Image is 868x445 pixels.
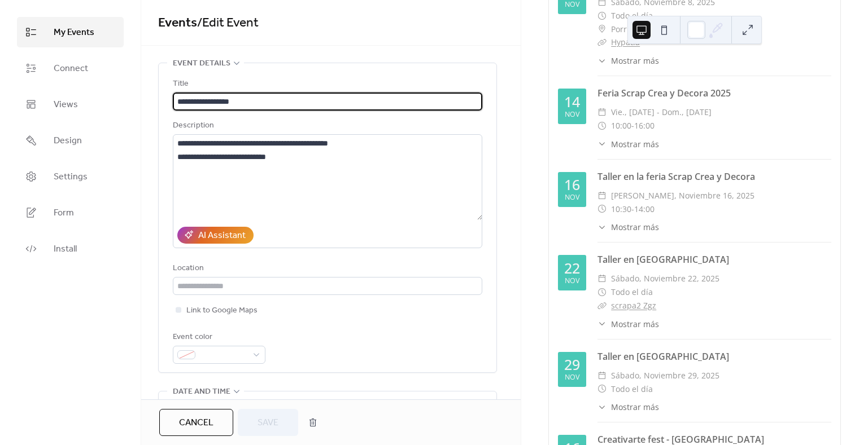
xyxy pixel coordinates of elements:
button: ​Mostrar más [597,138,659,150]
div: ​ [597,119,607,133]
a: Hypatia [611,37,640,47]
span: sábado, noviembre 29, 2025 [611,369,719,382]
span: Todo el día [611,382,653,396]
div: ​ [597,55,607,67]
div: ​ [597,9,607,23]
div: Taller en la feria Scrap Crea y Decora [597,170,831,183]
span: Mostrar más [611,55,659,67]
span: 16:00 [634,119,655,133]
span: 10:30 [611,202,631,216]
a: Form [17,197,124,228]
div: Description [173,119,480,133]
button: ​Mostrar más [597,221,659,233]
a: Settings [17,161,124,192]
span: Mostrar más [611,221,659,233]
button: ​Mostrar más [597,401,659,413]
div: ​ [597,221,607,233]
span: / Edit Event [197,11,259,36]
span: Mostrar más [611,401,659,413]
span: Date and time [173,385,230,399]
span: vie., [DATE] - dom., [DATE] [611,105,712,119]
div: nov [565,194,579,201]
a: scrapa2 Zgz [611,300,656,311]
div: ​ [597,105,607,119]
span: - [631,202,634,216]
div: ​ [597,299,607,312]
span: Cancel [179,416,213,430]
div: ​ [597,272,607,285]
div: Taller en [GEOGRAPHIC_DATA] [597,350,831,363]
div: nov [565,1,579,8]
div: ​ [597,23,607,36]
span: - [631,119,634,133]
a: Views [17,89,124,120]
div: ​ [597,401,607,413]
a: Taller en [GEOGRAPHIC_DATA] [597,253,729,266]
div: nov [565,111,579,118]
button: Cancel [159,409,233,436]
a: Connect [17,53,124,83]
button: ​Mostrar más [597,318,659,330]
div: AI Assistant [198,229,246,243]
div: ​ [597,202,607,216]
span: Todo el día [611,285,653,299]
span: [PERSON_NAME], noviembre 16, 2025 [611,189,754,202]
div: ​ [597,285,607,299]
span: sábado, noviembre 22, 2025 [611,272,719,285]
span: Connect [54,62,88,76]
div: ​ [597,382,607,396]
span: Porriño [611,23,639,36]
div: ​ [597,369,607,382]
div: 29 [564,358,580,372]
div: 16 [564,178,580,192]
span: Settings [54,170,88,184]
div: Feria Scrap Crea y Decora 2025 [597,86,831,100]
span: Mostrar más [611,138,659,150]
div: nov [565,374,579,381]
div: 22 [564,261,580,275]
span: 14:00 [634,202,655,216]
div: Title [173,77,480,91]
span: My Events [54,26,94,39]
span: Todo el día [611,9,653,23]
span: Design [54,134,82,148]
a: Events [158,11,197,36]
span: Event details [173,57,230,71]
span: Install [54,243,77,256]
div: Event color [173,331,263,344]
a: Design [17,125,124,156]
div: Location [173,262,480,275]
span: 10:00 [611,119,631,133]
span: Mostrar más [611,318,659,330]
div: ​ [597,318,607,330]
div: nov [565,277,579,285]
span: Link to Google Maps [186,304,258,318]
button: AI Assistant [177,227,254,244]
button: ​Mostrar más [597,55,659,67]
a: Install [17,233,124,264]
span: Views [54,98,78,112]
div: ​ [597,36,607,49]
span: Form [54,206,74,220]
div: ​ [597,189,607,202]
a: My Events [17,17,124,47]
div: ​ [597,138,607,150]
div: 14 [564,95,580,109]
